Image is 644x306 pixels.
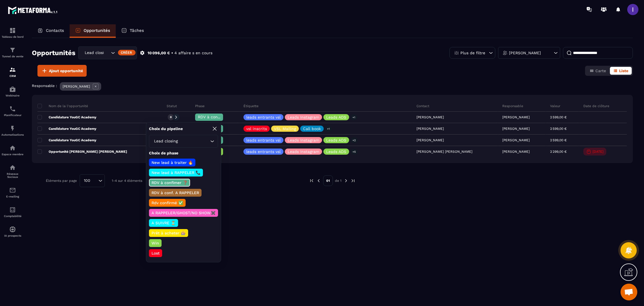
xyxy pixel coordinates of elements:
span: Ajout opportunité [49,68,83,74]
p: Candidature YouGC Academy [37,115,96,119]
img: email [9,187,16,194]
p: CRM [1,74,24,77]
a: formationformationCRM [1,62,24,82]
p: Choix de phase [149,150,218,156]
p: VSL Mailing [274,127,296,131]
p: Candidature YouGC Academy [37,126,96,131]
p: Espace membre [1,153,24,156]
p: [PERSON_NAME] [502,115,530,119]
p: Nom de la l'opportunité [37,104,88,108]
p: Choix du pipeline [149,126,183,131]
a: accountantaccountantComptabilité [1,202,24,222]
p: A SUIVRE ⏳ [151,220,176,226]
img: social-network [9,164,16,171]
p: Planificateur [1,114,24,117]
p: Webinaire [1,94,24,97]
p: Phase [195,104,205,108]
button: Carte [586,67,609,75]
input: Search for option [104,50,110,56]
a: social-networksocial-networkRéseaux Sociaux [1,160,24,183]
span: 100 [82,178,92,184]
p: vsl inscrits [246,127,267,131]
p: Leads Instagram [288,150,319,154]
p: Leads ADS [326,150,346,154]
p: Leads ADS [326,138,346,142]
p: • [171,50,173,56]
span: Lead closing [153,138,179,144]
p: Opportunité [PERSON_NAME] [PERSON_NAME] [37,149,127,154]
span: RDV à confimer ❓ [198,115,234,119]
p: +1 [325,126,332,132]
a: automationsautomationsEspace membre [1,140,24,160]
input: Search for option [92,178,97,184]
div: Créer [118,50,136,55]
img: prev [309,178,314,183]
p: New lead à traiter 🔥 [151,160,194,165]
p: 2 599,00 € [550,127,567,131]
p: +2 [351,137,358,143]
div: Search for option [78,46,137,59]
img: next [351,178,356,183]
p: leads entrants vsl [246,115,281,119]
p: de 1 [335,178,342,183]
p: 2 299,00 € [550,150,567,154]
p: Étiquette [243,104,259,108]
p: RDV à conf. A RAPPELER [151,190,200,196]
p: Automatisations [1,133,24,136]
img: prev [316,178,321,183]
p: A RAPPELER/GHOST/NO SHOW✖️ [151,210,216,216]
a: Opportunités [70,24,116,38]
p: [PERSON_NAME] [502,127,530,131]
img: formation [9,66,16,73]
p: Comptabilité [1,215,24,218]
p: Tunnel de vente [1,55,24,58]
a: automationsautomationsAutomatisations [1,121,24,140]
a: schedulerschedulerPlanificateur [1,101,24,121]
p: [PERSON_NAME] [63,84,90,88]
p: 10 096,00 € [148,50,170,56]
p: [DATE] [593,150,603,154]
p: Prêt à acheter 🎰 [151,230,186,236]
span: Liste [619,69,628,73]
p: New lead à RAPPELER 📞 [151,170,201,175]
p: Win [151,240,160,246]
p: Responsable : [32,84,57,88]
p: 1-4 sur 4 éléments [112,179,142,183]
p: Contact [416,104,429,108]
p: [PERSON_NAME] [502,150,530,154]
p: 4 affaire s en cours [174,50,212,56]
p: Rdv confirmé ✅ [151,200,184,206]
a: Tâches [116,24,150,38]
p: IA prospects [1,234,24,237]
p: Valeur [550,104,560,108]
a: Ouvrir le chat [621,284,637,300]
p: Lost [151,250,160,256]
p: [PERSON_NAME] [502,138,530,142]
p: leads entrants vsl [246,138,281,142]
p: 2 599,00 € [550,138,567,142]
button: Liste [610,67,632,75]
p: E-mailing [1,195,24,198]
img: logo [8,5,58,15]
p: 0 [170,115,172,119]
p: Plus de filtre [460,51,485,55]
div: Search for option [80,174,105,187]
a: emailemailE-mailing [1,183,24,202]
p: Tableau de bord [1,35,24,38]
p: [PERSON_NAME] [509,51,541,55]
p: Statut [167,104,177,108]
p: Réseaux Sociaux [1,172,24,178]
button: Ajout opportunité [37,65,87,77]
p: Éléments par page [46,179,77,183]
p: +1 [351,114,357,120]
img: automations [9,145,16,151]
p: +5 [351,149,358,155]
img: scheduler [9,105,16,112]
p: 01 [323,175,333,186]
input: Search for option [179,138,209,144]
p: Leads Instagram [288,138,319,142]
div: Search for option [149,135,218,148]
p: Responsable [502,104,523,108]
p: Candidature YouGC Academy [37,138,96,142]
h2: Opportunités [32,47,75,58]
